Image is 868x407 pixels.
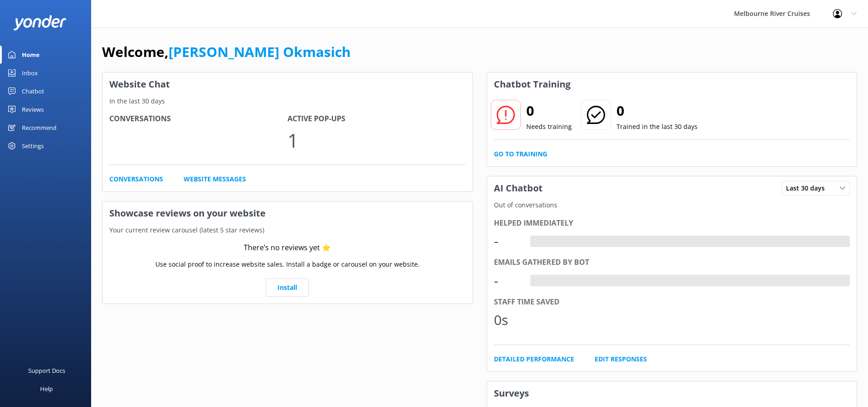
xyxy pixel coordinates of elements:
p: Your current review carousel (latest 5 star reviews) [103,225,473,235]
a: Go to Training [494,149,547,159]
a: Edit Responses [595,354,647,364]
p: Trained in the last 30 days [616,122,698,132]
div: Inbox [22,64,38,82]
p: In the last 30 days [103,96,473,106]
h3: Website Chat [103,72,473,96]
p: Use social proof to increase website sales. Install a badge or carousel on your website. [155,259,420,269]
div: Emails gathered by bot [494,257,850,268]
div: - [530,275,537,287]
a: [PERSON_NAME] Okmasich [169,42,351,61]
div: Staff time saved [494,296,850,308]
h3: Showcase reviews on your website [103,201,473,225]
div: - [494,270,521,292]
h4: Conversations [109,113,288,125]
a: Install [266,278,309,297]
p: Needs training [526,122,572,132]
div: Chatbot [22,82,44,100]
h2: 0 [526,100,572,122]
a: Website Messages [184,174,246,184]
a: Detailed Performance [494,354,574,364]
div: Settings [22,137,44,155]
div: Support Docs [28,361,65,380]
div: Home [22,46,40,64]
h3: Surveys [487,381,857,405]
p: Out of conversations [487,200,857,210]
div: Recommend [22,118,56,137]
h1: Welcome, [102,41,351,63]
div: - [530,236,537,247]
h4: Active Pop-ups [288,113,466,125]
h3: Chatbot Training [487,72,577,96]
a: Conversations [109,174,163,184]
div: There’s no reviews yet ⭐ [244,242,331,254]
p: 1 [288,125,466,155]
div: 0s [494,309,521,331]
div: Help [40,380,53,398]
div: - [494,230,521,252]
h3: AI Chatbot [487,176,550,200]
div: Helped immediately [494,217,850,229]
h2: 0 [616,100,698,122]
div: Reviews [22,100,44,118]
span: Last 30 days [786,183,830,193]
img: yonder-white-logo.png [14,15,66,30]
